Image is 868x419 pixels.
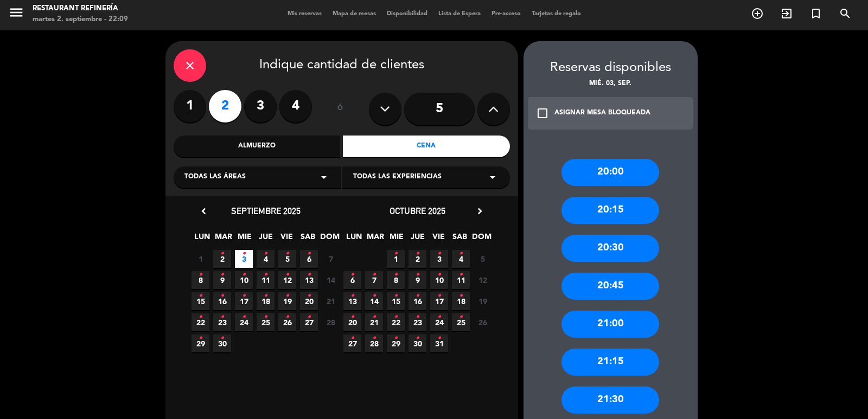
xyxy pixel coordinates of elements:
i: menu [8,4,24,21]
span: 5 [474,250,492,268]
div: 20:15 [561,197,659,224]
span: 21 [322,292,340,310]
span: LUN [345,230,363,248]
span: 24 [235,313,253,331]
span: 16 [409,292,426,310]
span: 8 [192,271,209,289]
span: 23 [409,313,426,331]
i: • [394,245,398,262]
i: • [350,266,354,283]
i: • [220,330,224,347]
i: • [199,330,202,347]
span: 1 [192,250,209,268]
span: 2 [213,250,231,268]
i: • [350,330,354,347]
i: • [220,308,224,326]
span: LUN [193,230,211,248]
i: • [264,308,267,326]
div: 21:15 [561,349,659,376]
span: MAR [366,230,384,248]
div: 21:30 [561,386,659,414]
div: ó [323,90,358,128]
span: 26 [474,313,492,331]
i: • [416,245,419,262]
i: • [459,287,463,305]
span: 9 [409,271,426,289]
i: • [372,330,376,347]
i: arrow_drop_down [317,171,330,184]
span: 3 [235,250,253,268]
i: • [285,287,289,305]
i: • [264,245,267,262]
i: check_box_outline_blank [536,107,549,120]
i: • [416,330,419,347]
span: VIE [430,230,448,248]
span: Todas las experiencias [353,172,442,183]
div: Restaurant Refinería [33,3,128,14]
label: 3 [244,90,277,123]
i: • [264,266,267,283]
div: 20:00 [561,159,659,186]
span: 23 [213,313,231,331]
i: • [220,245,224,262]
span: 19 [474,292,492,310]
span: JUE [409,230,426,248]
label: 1 [174,90,206,123]
i: • [285,245,289,262]
div: Indique cantidad de clientes [174,49,510,82]
span: 20 [343,313,361,331]
span: MAR [214,230,232,248]
span: Pre-acceso [486,11,526,17]
label: 2 [209,90,241,123]
i: chevron_right [474,205,486,217]
i: • [372,266,376,283]
i: • [394,287,398,305]
span: 22 [192,313,209,331]
i: • [350,308,354,326]
span: 12 [278,271,296,289]
span: 11 [257,271,275,289]
span: 4 [452,250,470,268]
i: • [437,308,441,326]
div: 20:30 [561,235,659,262]
i: exit_to_app [780,7,793,20]
span: Todas las áreas [184,172,246,183]
span: 30 [213,334,231,352]
span: 14 [322,271,340,289]
i: • [372,287,376,305]
span: 12 [474,271,492,289]
i: • [394,308,398,326]
i: • [437,245,441,262]
div: 20:45 [561,273,659,300]
span: 5 [278,250,296,268]
i: • [437,330,441,347]
i: • [307,245,311,262]
i: • [416,308,419,326]
span: 20 [300,292,318,310]
span: 22 [387,313,405,331]
span: 30 [409,334,426,352]
span: DOM [320,230,338,248]
span: VIE [278,230,296,248]
span: Tarjetas de regalo [526,11,586,17]
span: 16 [213,292,231,310]
i: • [264,287,267,305]
span: MIE [387,230,405,248]
span: 10 [235,271,253,289]
i: • [372,308,376,326]
span: 25 [452,313,470,331]
i: • [416,266,419,283]
span: 29 [387,334,405,352]
i: add_circle_outline [751,7,764,20]
i: • [199,266,202,283]
span: SAB [299,230,317,248]
i: • [459,245,463,262]
span: JUE [257,230,275,248]
span: 27 [343,334,361,352]
span: 4 [257,250,275,268]
div: martes 2. septiembre - 22:09 [33,14,128,25]
span: Mis reservas [282,11,327,17]
span: 28 [365,334,383,352]
span: 24 [430,313,448,331]
i: arrow_drop_down [486,171,499,184]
